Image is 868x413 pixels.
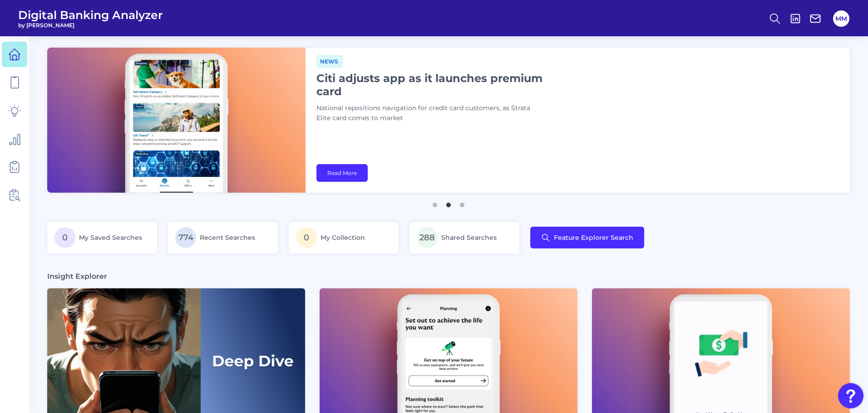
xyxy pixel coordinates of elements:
[458,198,467,207] button: 3
[47,222,157,253] a: 0My Saved Searches
[316,55,343,68] span: News
[838,383,863,408] button: Open Resource Center
[168,222,278,253] a: 774Recent Searches
[18,8,163,22] span: Digital Banking Analyzer
[175,227,196,248] span: 774
[444,198,453,207] button: 2
[441,233,497,242] span: Shared Searches
[289,222,399,253] a: 0My Collection
[833,10,849,27] button: MM
[296,227,317,248] span: 0
[409,222,519,253] a: 288Shared Searches
[200,233,255,242] span: Recent Searches
[47,272,107,281] h3: Insight Explorer
[430,198,439,207] button: 1
[417,227,438,248] span: 288
[316,103,543,123] p: National repositions navigation for credit card customers, as Strata Elite card comes to market
[18,22,163,29] span: by [PERSON_NAME]
[316,72,543,98] h1: Citi adjusts app as it launches premium card
[47,48,306,193] img: bannerImg
[321,233,365,242] span: My Collection
[54,227,75,248] span: 0
[79,233,142,242] span: My Saved Searches
[316,164,368,182] a: Read More
[554,234,633,241] span: Feature Explorer Search
[316,57,343,65] a: News
[530,227,644,248] button: Feature Explorer Search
